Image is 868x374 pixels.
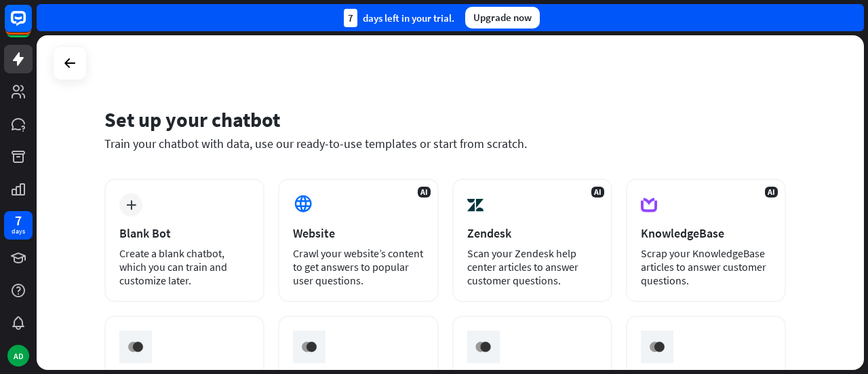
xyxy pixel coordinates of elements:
[344,9,357,27] div: 7
[15,214,22,227] div: 7
[344,9,454,27] div: days left in your trial.
[465,7,540,29] div: Upgrade now
[12,227,25,236] div: days
[7,345,29,367] div: AD
[4,211,33,240] a: 7 days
